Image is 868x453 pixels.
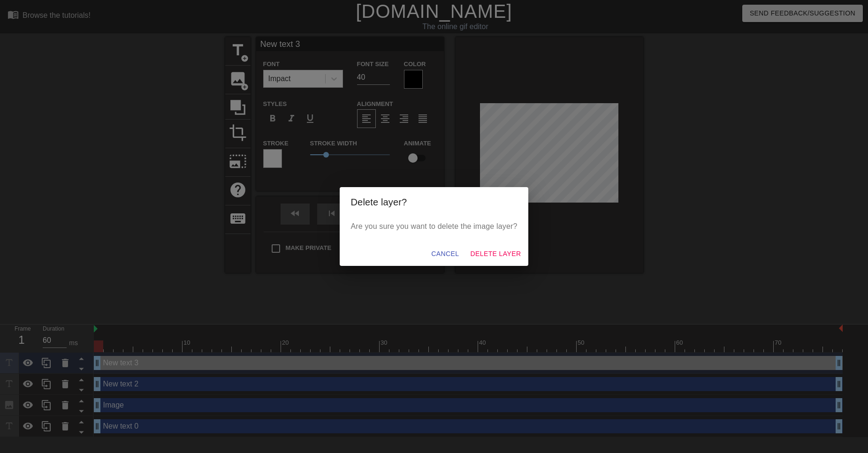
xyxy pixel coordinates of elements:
[351,221,518,232] p: Are you sure you want to delete the image layer?
[431,248,459,260] span: Cancel
[466,245,525,263] button: Delete Layer
[427,245,463,263] button: Cancel
[470,248,521,260] span: Delete Layer
[351,195,518,210] h2: Delete layer?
